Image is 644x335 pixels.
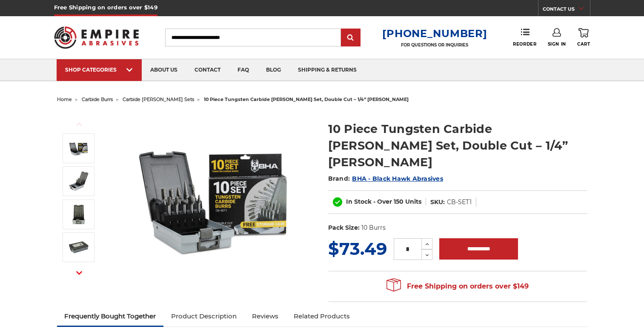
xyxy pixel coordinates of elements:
[82,96,113,102] a: carbide burrs
[577,41,590,47] span: Cart
[286,307,358,326] a: Related Products
[373,198,392,205] span: - Over
[57,307,164,326] a: Frequently Bought Together
[577,28,590,47] a: Cart
[342,29,359,46] input: Submit
[394,198,404,205] span: 150
[68,138,89,159] img: BHA Carbide Burr 10 Piece Set, Double Cut with 1/4" Shanks
[130,112,300,282] img: BHA Carbide Burr 10 Piece Set, Double Cut with 1/4" Shanks
[244,307,286,326] a: Reviews
[163,307,244,326] a: Product Description
[69,263,89,282] button: Next
[123,96,194,102] a: carbide [PERSON_NAME] sets
[142,59,186,81] a: about us
[57,96,72,102] a: home
[69,115,89,133] button: Previous
[352,175,443,182] a: BHA - Black Hawk Abrasives
[68,170,89,192] img: 10 piece tungsten carbide double cut burr kit
[186,59,229,81] a: contact
[204,96,409,102] span: 10 piece tungsten carbide [PERSON_NAME] set, double cut – 1/4” [PERSON_NAME]
[513,41,536,47] span: Reorder
[289,59,365,81] a: shipping & returns
[68,237,89,258] img: burs for metal grinding pack
[328,175,350,182] span: Brand:
[430,198,445,207] dt: SKU:
[328,121,587,170] h1: 10 Piece Tungsten Carbide [PERSON_NAME] Set, Double Cut – 1/4” [PERSON_NAME]
[543,4,590,16] a: CONTACT US
[513,28,536,46] a: Reorder
[229,59,258,81] a: faq
[382,27,487,40] a: [PHONE_NUMBER]
[68,204,89,225] img: carbide bit pack
[328,223,360,232] dt: Pack Size:
[386,278,529,295] span: Free Shipping on orders over $149
[328,238,387,259] span: $73.49
[447,198,472,207] dd: CB-SET1
[382,42,487,48] p: FOR QUESTIONS OR INQUIRIES
[361,223,386,232] dd: 10 Burrs
[405,198,421,205] span: Units
[548,41,566,47] span: Sign In
[54,21,139,54] img: Empire Abrasives
[258,59,289,81] a: blog
[346,198,372,205] span: In Stock
[65,66,133,73] div: SHOP CATEGORIES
